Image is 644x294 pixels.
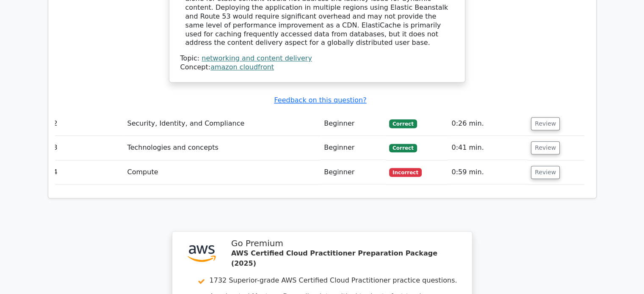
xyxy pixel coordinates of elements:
span: Incorrect [389,168,422,176]
div: Topic: [180,54,454,63]
td: Beginner [321,160,386,184]
span: Correct [389,144,417,152]
td: Beginner [321,136,386,160]
button: Review [531,166,560,179]
a: amazon cloudfront [210,63,274,71]
td: 4 [50,160,124,184]
td: Security, Identity, and Compliance [124,112,321,136]
button: Review [531,117,560,130]
td: 0:41 min. [448,136,528,160]
span: Correct [389,119,417,128]
td: Beginner [321,112,386,136]
td: Compute [124,160,321,184]
td: 3 [50,136,124,160]
a: Feedback on this question? [274,96,366,104]
td: 2 [50,112,124,136]
div: Concept: [180,63,454,72]
td: Technologies and concepts [124,136,321,160]
td: 0:59 min. [448,160,528,184]
a: networking and content delivery [202,54,312,62]
button: Review [531,141,560,154]
td: 0:26 min. [448,112,528,136]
